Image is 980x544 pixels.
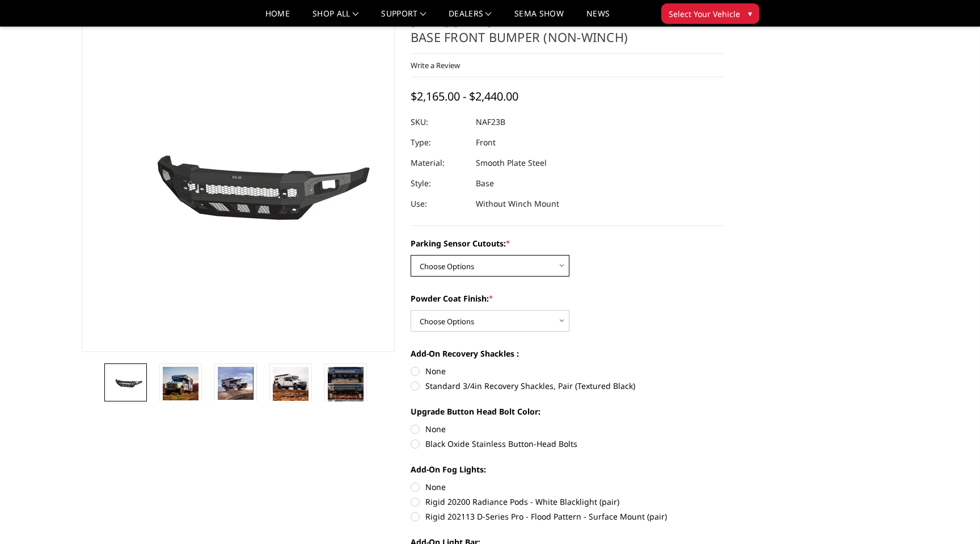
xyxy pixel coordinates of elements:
[163,367,198,400] img: 2023-2025 Ford F250-350 - Freedom Series - Base Front Bumper (non-winch)
[273,367,309,401] img: 2023-2025 Ford F250-350 - Freedom Series - Base Front Bumper (non-winch)
[411,365,724,377] label: None
[476,112,505,132] dd: NAF23B
[411,292,724,304] label: Powder Coat Finish:
[411,481,724,493] label: None
[411,132,467,153] dt: Type:
[411,405,724,417] label: Upgrade Button Head Bolt Color:
[265,10,290,26] a: Home
[586,10,610,26] a: News
[411,112,467,132] dt: SKU:
[923,489,980,544] iframe: Chat Widget
[218,367,254,400] img: 2023-2025 Ford F250-350 - Freedom Series - Base Front Bumper (non-winch)
[669,8,740,20] span: Select Your Vehicle
[411,438,724,450] label: Black Oxide Stainless Button-Head Bolts
[476,194,559,214] dd: Without Winch Mount
[411,510,724,522] label: Rigid 202113 D-Series Pro - Flood Pattern - Surface Mount (pair)
[411,173,467,194] dt: Style:
[411,89,518,104] span: $2,165.00 - $2,440.00
[411,496,724,508] label: Rigid 20200 Radiance Pods - White Blacklight (pair)
[312,10,358,26] a: shop all
[411,60,460,70] a: Write a Review
[328,367,364,416] img: Multiple lighting options
[411,380,724,392] label: Standard 3/4in Recovery Shackles, Pair (Textured Black)
[748,7,752,19] span: ▾
[82,11,395,352] a: 2023-2025 Ford F250-350 - Freedom Series - Base Front Bumper (non-winch)
[411,463,724,475] label: Add-On Fog Lights:
[381,10,426,26] a: Support
[411,11,724,54] h1: [DATE]-[DATE] Ford F250-350 - Freedom Series - Base Front Bumper (non-winch)
[108,374,143,391] img: 2023-2025 Ford F250-350 - Freedom Series - Base Front Bumper (non-winch)
[514,10,564,26] a: SEMA Show
[411,423,724,435] label: None
[411,237,724,249] label: Parking Sensor Cutouts:
[476,132,496,153] dd: Front
[476,153,547,173] dd: Smooth Plate Steel
[449,10,492,26] a: Dealers
[476,173,494,194] dd: Base
[411,153,467,173] dt: Material:
[411,194,467,214] dt: Use:
[411,348,724,359] label: Add-On Recovery Shackles :
[661,3,759,24] button: Select Your Vehicle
